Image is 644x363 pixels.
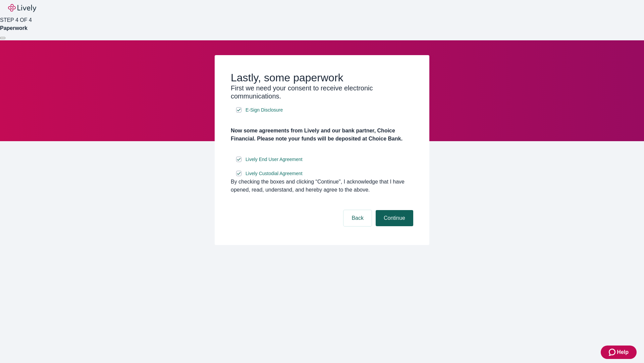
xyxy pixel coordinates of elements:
h2: Lastly, some paperwork [231,71,413,84]
a: e-sign disclosure document [244,169,304,178]
a: e-sign disclosure document [244,106,284,114]
svg: Zendesk support icon [609,348,617,356]
span: Lively Custodial Agreement [246,170,303,177]
h4: Now some agreements from Lively and our bank partner, Choice Financial. Please note your funds wi... [231,127,413,143]
h3: First we need your consent to receive electronic communications. [231,84,413,100]
span: E-Sign Disclosure [246,107,283,114]
span: Lively End User Agreement [246,156,303,163]
div: By checking the boxes and clicking “Continue", I acknowledge that I have opened, read, understand... [231,178,413,194]
span: Help [617,348,629,356]
button: Continue [376,210,413,226]
button: Back [343,210,372,226]
button: Zendesk support iconHelp [601,346,637,359]
a: e-sign disclosure document [244,155,304,164]
img: Lively [8,4,36,12]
